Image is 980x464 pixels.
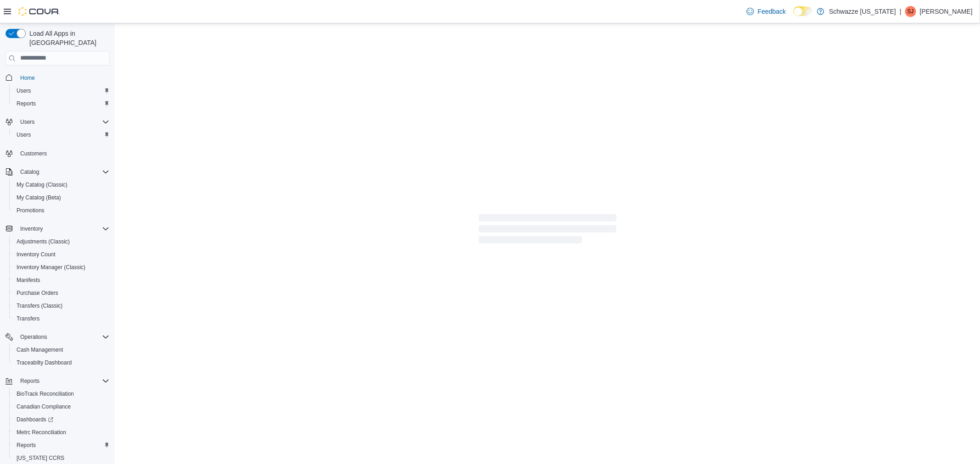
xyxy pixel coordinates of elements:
span: Inventory Count [17,251,56,258]
button: Inventory [2,222,113,235]
a: Inventory Count [13,249,59,260]
a: Home [17,72,39,83]
span: Transfers (Classic) [13,300,109,311]
p: Schwazze [US_STATE] [829,6,896,17]
button: Users [9,128,113,141]
span: My Catalog (Beta) [17,194,61,201]
span: Users [17,116,109,127]
a: Promotions [13,205,48,216]
span: BioTrack Reconciliation [17,390,74,398]
a: Reports [13,440,40,451]
a: Reports [13,98,40,109]
span: Reports [13,98,109,109]
button: Users [9,84,113,97]
button: Purchase Orders [9,287,113,299]
div: Sebastian Jefferson [905,6,916,17]
span: Reports [20,377,40,385]
a: BioTrack Reconciliation [13,388,78,399]
a: Users [13,129,34,140]
button: Reports [9,97,113,110]
a: Transfers [13,313,43,324]
span: Operations [20,333,47,341]
span: Home [20,74,35,82]
a: Cash Management [13,344,67,355]
button: Cash Management [9,343,113,356]
span: Catalog [20,168,39,176]
button: Transfers (Classic) [9,299,113,312]
span: Feedback [758,7,786,16]
span: Dashboards [13,414,109,425]
span: Reports [17,442,36,449]
span: Manifests [13,275,109,286]
span: Canadian Compliance [17,403,71,410]
span: My Catalog (Classic) [17,181,68,188]
span: Traceabilty Dashboard [17,359,72,366]
span: Metrc Reconciliation [13,427,109,438]
a: Users [13,85,34,96]
button: Traceabilty Dashboard [9,356,113,369]
span: Users [17,87,31,94]
a: Feedback [743,2,789,21]
span: Dashboards [17,416,53,423]
span: Cash Management [17,346,63,354]
a: Canadian Compliance [13,401,74,412]
button: Catalog [17,166,43,177]
button: Users [2,116,113,128]
span: Transfers [17,315,40,322]
a: Adjustments (Classic) [13,236,74,247]
span: Load All Apps in [GEOGRAPHIC_DATA] [26,29,109,47]
span: [US_STATE] CCRS [17,454,64,462]
span: Manifests [17,276,40,284]
button: BioTrack Reconciliation [9,387,113,400]
span: Traceabilty Dashboard [13,357,109,368]
button: Canadian Compliance [9,400,113,413]
button: My Catalog (Classic) [9,178,113,191]
button: Home [2,71,113,84]
span: Loading [479,216,617,245]
span: My Catalog (Beta) [13,192,109,203]
span: Customers [17,148,109,159]
span: Metrc Reconciliation [17,429,66,436]
span: Catalog [17,166,109,177]
span: Home [17,72,109,83]
input: Dark Mode [793,6,813,16]
span: Purchase Orders [13,287,109,298]
span: Washington CCRS [13,453,109,464]
span: Reports [17,100,36,107]
span: Reports [17,376,109,387]
span: Purchase Orders [17,289,58,297]
button: Operations [2,331,113,343]
span: Transfers [13,313,109,324]
span: Inventory Count [13,249,109,260]
a: Inventory Manager (Classic) [13,262,89,273]
span: My Catalog (Classic) [13,179,109,190]
button: Adjustments (Classic) [9,235,113,248]
a: Traceabilty Dashboard [13,357,75,368]
button: Customers [2,147,113,160]
button: Operations [17,331,51,342]
button: Catalog [2,166,113,178]
span: Inventory [20,225,43,232]
span: Users [20,118,34,126]
span: Canadian Compliance [13,401,109,412]
span: BioTrack Reconciliation [13,388,109,399]
a: Transfers (Classic) [13,300,66,311]
a: My Catalog (Classic) [13,179,71,190]
a: Dashboards [13,414,57,425]
span: Adjustments (Classic) [13,236,109,247]
span: Reports [13,440,109,451]
span: Inventory Manager (Classic) [13,262,109,273]
span: Cash Management [13,344,109,355]
span: Users [17,131,31,138]
button: Reports [9,439,113,452]
a: Customers [17,148,51,159]
a: Dashboards [9,413,113,426]
button: Inventory [17,223,46,234]
p: [PERSON_NAME] [920,6,973,17]
a: Metrc Reconciliation [13,427,70,438]
p: | [900,6,901,17]
button: Promotions [9,204,113,217]
span: Promotions [13,205,109,216]
span: Inventory Manager (Classic) [17,264,85,271]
